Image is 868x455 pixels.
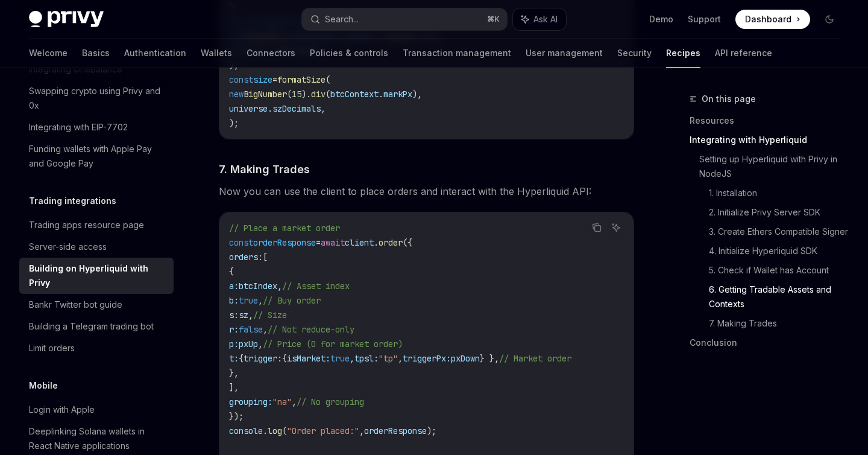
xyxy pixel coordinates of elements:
span: t: [229,353,239,364]
span: ), [412,89,422,100]
span: triggerPx: [403,353,451,364]
span: , [398,353,403,364]
a: Wallets [201,39,232,68]
span: sz [239,310,248,320]
span: BigNumber [244,89,287,100]
span: , [258,295,263,306]
a: 6. Getting Tradable Assets and Contexts [709,280,849,314]
a: 7. Making Trades [709,314,849,333]
span: orders: [229,252,263,262]
span: szDecimals [272,103,321,114]
button: Search...⌘K [302,8,506,30]
span: "tp" [379,353,398,364]
span: grouping: [229,396,272,407]
span: ], [229,382,239,393]
span: . [374,237,379,248]
span: = [272,74,277,85]
span: markPx [383,89,412,100]
span: , [350,353,354,364]
a: Integrating with EIP-7702 [19,116,174,138]
a: Limit orders [19,337,174,359]
span: // Not reduce-only [268,324,354,335]
a: Support [688,13,721,25]
div: Swapping crypto using Privy and 0x [29,84,166,113]
a: Transaction management [403,39,511,68]
span: true [239,295,258,306]
span: Dashboard [745,13,791,25]
span: ( [325,89,330,100]
span: , [263,324,268,335]
a: Dashboard [735,10,810,29]
span: true [330,353,350,364]
div: Funding wallets with Apple Pay and Google Pay [29,142,166,171]
span: btcContext [330,89,379,100]
span: Ask AI [533,13,558,25]
span: { [239,353,244,364]
span: ( [282,425,287,436]
span: false [239,324,263,335]
span: = [316,237,321,248]
a: Funding wallets with Apple Pay and Google Pay [19,138,174,174]
span: universe [229,103,268,114]
span: ); [229,118,239,129]
a: Building a Telegram trading bot [19,316,174,337]
span: pxUp [239,339,258,349]
span: . [263,425,268,436]
span: trigger: [244,353,282,364]
span: pxDown [451,353,480,364]
span: . [268,103,272,114]
span: new [229,89,244,100]
div: Trading apps resource page [29,218,144,232]
a: Server-side access [19,236,174,258]
a: Resources [690,111,849,130]
span: tpsl: [354,353,379,364]
span: 7. Making Trades [219,161,310,177]
a: Setting up Hyperliquid with Privy in NodeJS [699,150,849,183]
span: formatSize [277,74,325,85]
a: API reference [715,39,772,68]
a: 1. Installation [709,183,849,203]
span: On this page [702,92,756,106]
span: order [379,237,403,248]
img: dark logo [29,11,104,28]
button: Ask AI [608,220,624,235]
span: 15 [292,89,301,100]
span: orderResponse [253,237,316,248]
span: // Market order [499,353,571,364]
a: 3. Create Ethers Compatible Signer [709,222,849,241]
span: , [321,103,325,114]
span: // Size [253,310,287,320]
span: ). [301,89,311,100]
span: }, [229,367,239,378]
span: // Place a market order [229,223,340,234]
span: , [258,339,263,349]
a: Policies & controls [310,39,388,68]
span: ⌘ K [487,14,500,24]
h5: Mobile [29,378,58,393]
a: Recipes [666,39,700,68]
span: [ [263,252,268,262]
div: Search... [325,12,359,27]
div: Bankr Twitter bot guide [29,297,122,312]
a: 2. Initialize Privy Server SDK [709,203,849,222]
span: a: [229,281,239,291]
button: Copy the contents from the code block [589,220,605,235]
span: p: [229,339,239,349]
div: Login with Apple [29,402,95,417]
a: Integrating with Hyperliquid [690,130,849,150]
span: { [229,266,234,277]
span: s: [229,310,239,320]
span: ( [325,74,330,85]
span: . [379,89,383,100]
span: // Buy order [263,295,321,306]
span: r: [229,324,239,335]
span: // Asset index [282,281,350,291]
span: ); [427,425,436,436]
span: // Price (0 for market order) [263,339,403,349]
a: Swapping crypto using Privy and 0x [19,80,174,116]
span: div [311,89,325,100]
button: Ask AI [513,8,566,30]
a: User management [526,39,603,68]
div: Server-side access [29,240,107,254]
button: Toggle dark mode [820,10,839,29]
